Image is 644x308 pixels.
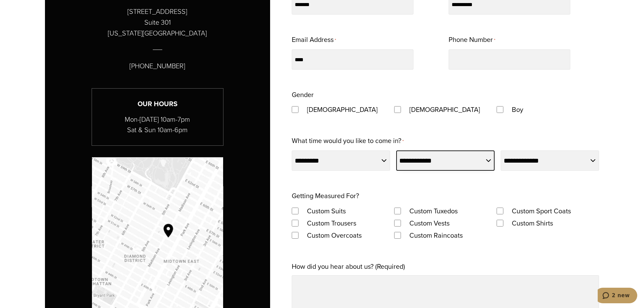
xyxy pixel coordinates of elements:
label: How did you hear about us? (Required) [292,260,405,273]
legend: Getting Measured For? [292,190,359,202]
label: Custom Tuxedos [403,205,464,217]
label: Phone Number [449,33,495,47]
iframe: Opens a widget where you can chat to one of our agents [598,288,637,305]
p: [STREET_ADDRESS] Suite 301 [US_STATE][GEOGRAPHIC_DATA] [108,6,207,39]
label: Boy [505,103,530,116]
label: Email Address [292,33,336,47]
label: What time would you like to come in? [292,135,404,148]
h3: Our Hours [92,99,223,109]
label: Custom Trousers [300,217,363,229]
label: Custom Raincoats [403,229,470,241]
label: Custom Sport Coats [505,205,578,217]
legend: Gender [292,89,314,101]
label: Custom Vests [403,217,456,229]
label: Custom Shirts [505,217,560,229]
p: [PHONE_NUMBER] [129,61,185,71]
p: Mon-[DATE] 10am-7pm Sat & Sun 10am-6pm [92,114,223,135]
label: Custom Overcoats [300,229,368,241]
label: Custom Suits [300,205,353,217]
label: [DEMOGRAPHIC_DATA] [300,103,384,116]
label: [DEMOGRAPHIC_DATA] [403,103,487,116]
